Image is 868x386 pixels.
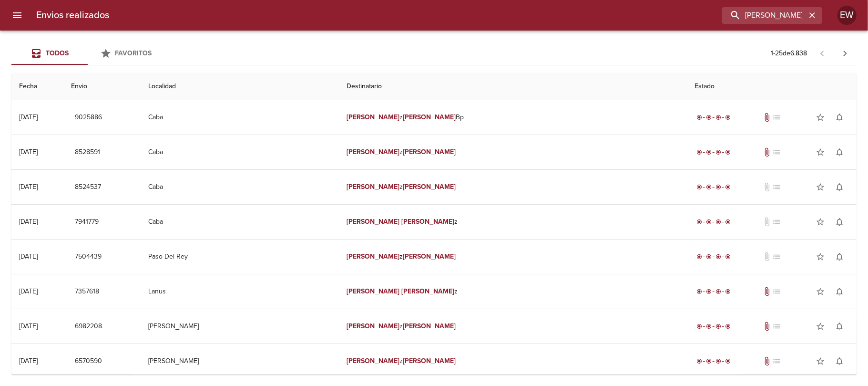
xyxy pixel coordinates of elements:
span: radio_button_checked [696,115,702,120]
span: 7941779 [75,216,99,228]
em: [PERSON_NAME] [347,287,400,295]
span: radio_button_checked [725,289,731,294]
span: radio_button_checked [715,358,721,364]
span: 7357618 [75,286,99,298]
span: radio_button_checked [725,149,731,155]
button: 8524537 [71,178,105,196]
span: radio_button_checked [715,149,721,155]
span: No tiene pedido asociado [772,217,781,227]
td: [PERSON_NAME] [141,309,339,344]
div: [DATE] [19,252,38,261]
span: Tiene documentos adjuntos [762,356,772,366]
th: Destinatario [339,73,687,100]
span: radio_button_checked [725,323,731,329]
span: No tiene pedido asociado [772,287,781,296]
span: star_border [816,217,825,227]
span: radio_button_checked [696,219,702,225]
span: star_border [816,356,825,366]
th: Estado [687,73,857,100]
td: z [339,205,687,239]
span: radio_button_checked [725,358,731,364]
div: Entregado [694,113,733,122]
div: [DATE] [19,148,38,156]
td: z [339,240,687,274]
span: No tiene pedido asociado [772,113,781,122]
em: [PERSON_NAME] [347,183,400,191]
button: Agregar a favoritos [811,143,830,162]
div: [DATE] [19,357,38,365]
span: notifications_none [835,182,844,192]
button: 9025886 [71,109,106,126]
span: radio_button_checked [696,289,702,294]
em: [PERSON_NAME] [403,322,456,330]
span: radio_button_checked [725,184,731,190]
button: Activar notificaciones [830,108,849,127]
em: [PERSON_NAME] [403,183,456,191]
td: Caba [141,205,339,239]
em: [PERSON_NAME] [347,322,400,330]
button: Agregar a favoritos [811,177,830,197]
span: star_border [816,147,825,157]
div: EW [837,6,857,25]
th: Fecha [11,73,63,100]
button: Activar notificaciones [830,177,849,197]
span: 9025886 [75,112,102,124]
span: 8528591 [75,146,100,158]
button: Agregar a favoritos [811,108,830,127]
button: Agregar a favoritos [811,317,830,336]
button: Agregar a favoritos [811,247,830,266]
div: Entregado [694,252,733,261]
div: [DATE] [19,322,38,330]
span: No tiene pedido asociado [772,356,781,366]
button: Activar notificaciones [830,352,849,371]
span: radio_button_checked [706,115,712,120]
button: Agregar a favoritos [811,282,830,301]
span: No tiene pedido asociado [772,322,781,331]
span: star_border [816,113,825,122]
span: No tiene pedido asociado [772,252,781,261]
span: radio_button_checked [715,184,721,190]
span: Tiene documentos adjuntos [762,322,772,331]
td: z [339,309,687,344]
p: 1 - 25 de 6.838 [771,49,807,58]
span: notifications_none [835,322,844,331]
td: [PERSON_NAME] [141,344,339,378]
span: radio_button_checked [715,219,721,225]
span: 6570590 [75,355,102,367]
div: Entregado [694,217,733,227]
span: radio_button_checked [706,254,712,260]
span: notifications_none [835,252,844,261]
div: [DATE] [19,218,38,226]
span: radio_button_checked [696,254,702,260]
em: [PERSON_NAME] [403,148,456,156]
div: Entregado [694,356,733,366]
td: z Bp [339,100,687,135]
button: 7504439 [71,248,105,266]
input: buscar [722,7,806,24]
button: 7941779 [71,213,102,231]
span: radio_button_checked [696,323,702,329]
span: radio_button_checked [715,323,721,329]
td: z [339,344,687,378]
button: menu [6,4,29,27]
h6: Envios realizados [36,8,109,23]
span: 6982208 [75,321,102,333]
td: z [339,170,687,204]
em: [PERSON_NAME] [403,252,456,261]
div: Entregado [694,287,733,296]
span: radio_button_checked [715,115,721,120]
div: [DATE] [19,287,38,295]
span: notifications_none [835,287,844,296]
span: radio_button_checked [706,149,712,155]
div: Abrir información de usuario [837,6,857,25]
button: Agregar a favoritos [811,352,830,371]
button: Activar notificaciones [830,143,849,162]
th: Envio [63,73,141,100]
span: radio_button_checked [696,184,702,190]
span: star_border [816,322,825,331]
span: notifications_none [835,147,844,157]
th: Localidad [141,73,339,100]
span: Tiene documentos adjuntos [762,287,772,296]
span: No tiene documentos adjuntos [762,217,772,227]
span: 8524537 [75,181,101,193]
